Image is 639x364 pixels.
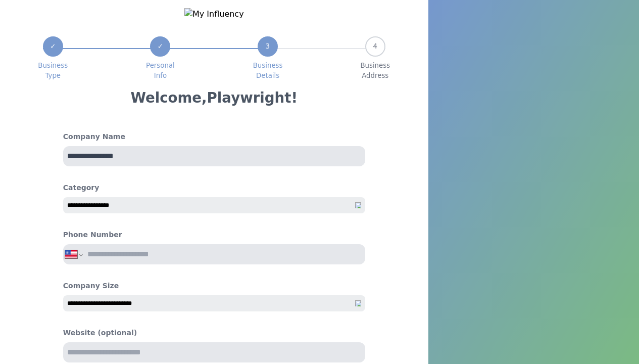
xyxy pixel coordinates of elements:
div: ✓ [150,36,170,57]
h4: Category [63,183,365,193]
span: Business Address [360,61,390,81]
span: Personal Info [146,61,175,81]
span: Business Type [38,61,68,81]
div: ✓ [43,36,63,57]
h4: Company Size [63,281,365,291]
div: 3 [258,36,278,57]
h4: Company Name [63,131,365,142]
img: My Influency [184,8,244,20]
h4: Phone Number [63,230,122,240]
h3: Welcome, Playwright ! [130,89,298,107]
h4: Website (optional) [63,328,365,338]
span: Business Details [253,61,283,81]
div: 4 [365,36,385,57]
